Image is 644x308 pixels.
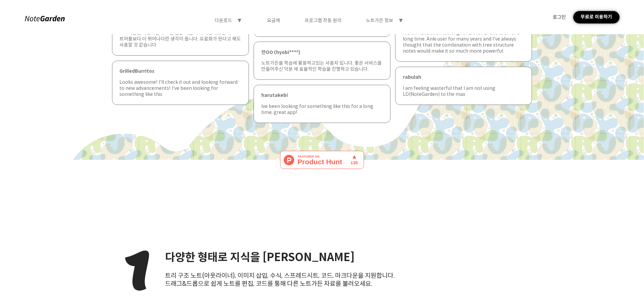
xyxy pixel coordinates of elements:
[573,11,619,23] div: 무료로 이용하기
[267,17,280,23] div: 요금제
[403,30,525,54] div: WOW. I have been looking for EXACTLY this tool for a long time. Anki user for many years and I've...
[280,151,364,169] img: Note Garden - The Best Note Tool for Learners Obsessed with Knowledge | Product Hunt
[553,14,566,20] div: 로그인
[261,103,383,115] div: Ive been looking for something like this for a long time, great app!
[366,17,393,23] div: 노트가든 정보
[261,92,383,98] div: harutakebi
[119,68,241,74] div: GrilledBurritos
[403,85,525,97] div: I am feeling wasterful that I am not using LO(NoteGarden) to the max
[305,17,341,23] div: 프로그램 작동 원리
[165,272,395,280] div: 트리 구조 노트(아웃라이너), 이미지 삽입, 수식, 스프레드시트, 코드, 마크다운을 지원합니다.
[165,250,395,264] div: 다양한 형태로 지식을 [PERSON_NAME]
[122,234,154,305] div: 1
[119,79,241,97] div: Looks awesome! I'll check it out and looking forward to new advancements! I've been looking for s...
[119,30,241,48] div: 노트가든을 사용하면서 느낀 점은 지금 까지 사용해왔던 어느 노트어플보다 더 뛰어나다란 생각이 듭니다. 유료화가 된다고 해도 사용할 것 같습니다.
[261,60,383,72] div: 노트가든을 학습에 활용하고있는 사용자 입니다. 좋은 서비스를 만들어주신 덕분 에 효율적인 학습을 진행하고 있습니다.
[403,74,525,80] div: rabulah
[165,280,395,288] div: 드래그&드롭으로 쉽게 노트를 편집, 코드를 통해 다른 노트가든 자료를 불러오세요.
[215,17,232,23] div: 다운로드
